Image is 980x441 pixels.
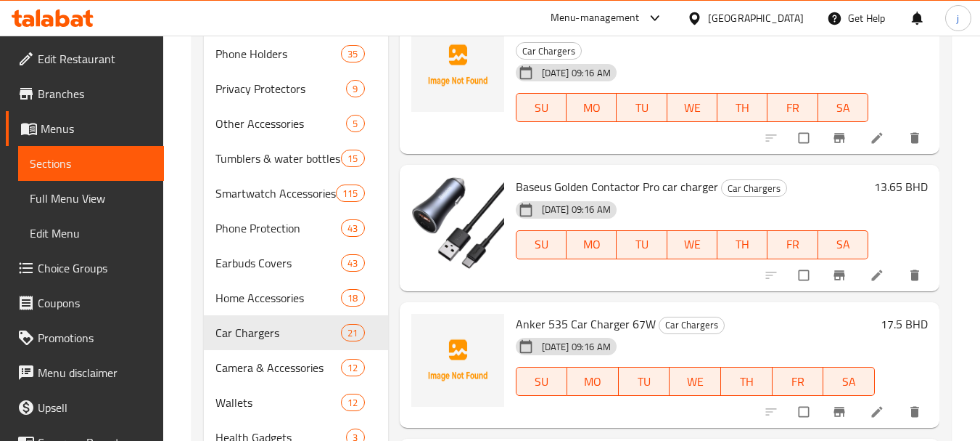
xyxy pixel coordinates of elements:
[342,326,363,340] span: 21
[516,367,568,396] button: SU
[341,150,364,167] div: items
[870,405,887,419] a: Edit menu item
[342,152,363,166] span: 15
[6,76,164,111] a: Branches
[778,371,818,392] span: FR
[721,179,787,197] div: Car Chargers
[347,117,363,131] span: 5
[6,251,164,286] a: Choice Groups
[215,115,346,132] span: Other Accessories
[215,219,341,237] span: Phone Protection
[342,47,363,61] span: 35
[215,80,346,97] span: Privacy Protectors
[818,230,868,259] button: SA
[342,361,363,375] span: 12
[516,313,656,335] span: Anker 535 Car Charger 67W
[38,294,152,312] span: Coupons
[215,150,341,167] span: Tumblers & water bottles
[204,350,387,385] div: Camera & Accessories12
[522,234,561,255] span: SU
[516,176,718,198] span: Baseus Golden Contactor Pro car charger
[6,111,164,146] a: Menus
[536,340,617,354] span: [DATE] 09:16 AM
[622,97,661,118] span: TU
[346,80,364,97] div: items
[341,289,364,307] div: items
[899,396,934,428] button: delete
[341,219,364,237] div: items
[30,224,152,242] span: Edit Menu
[215,394,341,411] span: Wallets
[870,131,887,145] a: Edit menu item
[522,371,562,392] span: SU
[204,315,387,350] div: Car Chargers21
[717,93,767,122] button: TH
[204,385,387,420] div: Wallets12
[572,234,611,255] span: MO
[204,106,387,141] div: Other Accessories5
[38,50,152,68] span: Edit Restaurant
[625,371,664,392] span: TU
[18,146,164,181] a: Sections
[790,124,820,152] span: Select to update
[516,43,581,60] span: Car Chargers
[874,19,928,39] h6: 22.89 BHD
[215,359,341,376] span: Camera & Accessories
[874,177,928,197] h6: 13.65 BHD
[823,259,858,291] button: Branch-specific-item
[516,93,567,122] button: SU
[617,93,667,122] button: TU
[215,289,341,307] span: Home Accessories
[30,155,152,172] span: Sections
[516,42,582,60] div: Car Chargers
[341,45,364,62] div: items
[347,82,363,96] span: 9
[773,367,824,396] button: FR
[346,115,364,132] div: items
[342,222,363,235] span: 43
[790,262,820,289] span: Select to update
[204,36,387,71] div: Phone Holders35
[522,97,561,118] span: SU
[823,396,858,428] button: Branch-specific-item
[767,230,818,259] button: FR
[30,190,152,207] span: Full Menu View
[204,246,387,280] div: Earbuds Covers43
[957,10,959,26] span: j
[18,181,164,216] a: Full Menu View
[829,371,869,392] span: SA
[551,9,640,27] div: Menu-management
[727,371,767,392] span: TH
[6,286,164,320] a: Coupons
[215,254,341,272] span: Earbuds Covers
[773,234,812,255] span: FR
[673,97,712,118] span: WE
[567,367,619,396] button: MO
[670,367,721,396] button: WE
[411,314,504,407] img: Anker 535 Car Charger 67W
[204,141,387,176] div: Tumblers & water bottles15
[673,234,712,255] span: WE
[659,317,725,334] div: Car Chargers
[215,324,341,341] span: Car Chargers
[215,45,341,62] span: Phone Holders
[818,93,868,122] button: SA
[341,359,364,376] div: items
[215,185,336,202] span: Smartwatch Accessories
[899,122,934,154] button: delete
[6,41,164,76] a: Edit Restaurant
[536,66,617,80] span: [DATE] 09:16 AM
[899,259,934,291] button: delete
[567,93,617,122] button: MO
[790,398,820,426] span: Select to update
[411,177,504,270] img: Baseus Golden Contactor Pro car charger
[572,97,611,118] span: MO
[824,97,862,118] span: SA
[38,399,152,416] span: Upsell
[341,394,364,411] div: items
